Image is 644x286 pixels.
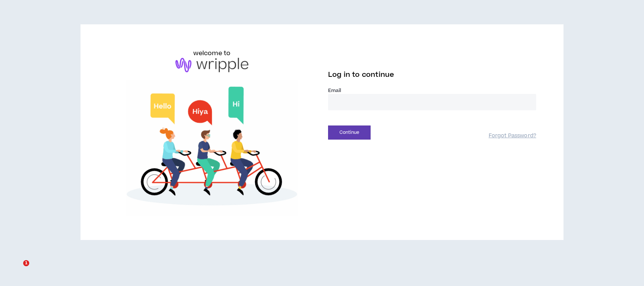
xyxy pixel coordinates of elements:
[23,260,29,266] span: 1
[328,126,371,140] button: Continue
[108,80,316,216] img: Welcome to Wripple
[175,58,248,72] img: logo-brand.png
[328,70,394,79] span: Log in to continue
[328,87,536,94] label: Email
[8,260,26,278] iframe: Intercom live chat
[489,132,536,140] a: Forgot Password?
[193,49,231,58] h6: welcome to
